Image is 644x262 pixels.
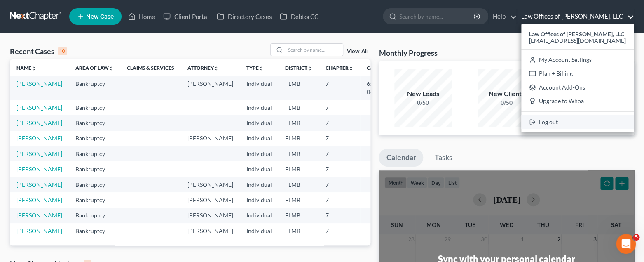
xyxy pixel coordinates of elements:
td: FLMB [279,192,319,208]
td: 7 [319,115,360,130]
td: 7 [319,161,360,177]
i: unfold_more [259,66,264,71]
div: 0/50 [478,99,535,107]
span: 5 [633,234,639,241]
input: Search by name... [285,44,343,56]
td: FLMB [279,131,319,146]
i: unfold_more [31,66,36,71]
td: Bankruptcy [69,192,120,208]
td: Individual [240,192,279,208]
td: 7 [319,76,360,99]
td: 7 [319,146,360,161]
strong: Law Offices of [PERSON_NAME], LLC [529,31,624,38]
td: Bankruptcy [69,131,120,146]
td: 7 [319,131,360,146]
td: Individual [240,131,279,146]
td: FLMB [279,146,319,161]
a: Plan + Billing [521,66,634,80]
i: unfold_more [109,66,114,71]
a: [PERSON_NAME] [16,212,62,219]
td: Individual [240,146,279,161]
td: [PERSON_NAME] [181,208,240,223]
td: FLMB [279,161,319,177]
td: Bankruptcy [69,146,120,161]
td: FLMB [279,177,319,192]
a: [PERSON_NAME] [16,165,62,172]
a: [PERSON_NAME] [16,181,62,188]
i: unfold_more [307,66,312,71]
a: Area of Lawunfold_more [75,65,114,71]
input: Search by name... [399,9,475,24]
td: FLMB [279,76,319,99]
a: [PERSON_NAME] [16,104,62,111]
td: Bankruptcy [69,100,120,115]
iframe: Intercom live chat [616,234,636,254]
td: Individual [240,76,279,99]
td: Bankruptcy [69,76,120,99]
td: [PERSON_NAME] [181,223,240,238]
a: Directory Cases [213,9,276,24]
td: Bankruptcy [69,223,120,238]
a: Calendar [379,149,423,167]
td: [PERSON_NAME] [181,177,240,192]
a: Typeunfold_more [246,65,264,71]
a: Law Offices of [PERSON_NAME], LLC [517,9,634,24]
a: Home [124,9,159,24]
div: Law Offices of [PERSON_NAME], LLC [521,24,634,132]
td: FLMB [279,115,319,130]
div: New Leads [394,89,452,99]
div: Recent Cases [10,46,67,56]
td: 7 [319,223,360,238]
a: Help [489,9,516,24]
td: 7 [319,100,360,115]
td: Bankruptcy [69,208,120,223]
td: 7 [319,208,360,223]
th: Claims & Services [120,59,181,76]
a: Chapterunfold_more [326,65,354,71]
td: Bankruptcy [69,161,120,177]
div: New Clients [478,89,535,99]
td: [PERSON_NAME] [181,76,240,99]
td: Individual [240,208,279,223]
td: FLMB [279,208,319,223]
a: [PERSON_NAME] [16,196,62,203]
td: FLMB [279,100,319,115]
td: 7 [319,192,360,208]
td: FLMB [279,223,319,238]
td: Individual [240,161,279,177]
h3: Monthly Progress [379,48,437,58]
td: Bankruptcy [69,115,120,130]
a: [PERSON_NAME] [16,227,62,234]
td: 6:25-bk-04436 [360,76,400,99]
a: [PERSON_NAME] [16,150,62,157]
a: My Account Settings [521,53,634,67]
a: Case Nounfold_more [367,65,393,71]
a: Attorneyunfold_more [187,65,219,71]
a: View All [347,49,367,54]
td: Individual [240,223,279,238]
div: 10 [58,47,67,55]
a: [PERSON_NAME] [16,80,62,87]
td: Individual [240,100,279,115]
td: Individual [240,115,279,130]
span: [EMAIL_ADDRESS][DOMAIN_NAME] [529,37,626,44]
td: Bankruptcy [69,177,120,192]
a: [PERSON_NAME] [16,135,62,142]
a: Nameunfold_more [16,65,36,71]
span: New Case [86,14,114,20]
td: 7 [319,177,360,192]
a: Log out [521,115,634,129]
a: Districtunfold_more [285,65,312,71]
i: unfold_more [349,66,354,71]
a: DebtorCC [276,9,322,24]
a: Tasks [427,149,459,167]
a: Client Portal [159,9,213,24]
a: Account Add-Ons [521,80,634,94]
a: [PERSON_NAME] [16,119,62,126]
i: unfold_more [214,66,219,71]
div: 0/50 [394,99,452,107]
td: [PERSON_NAME] [181,131,240,146]
a: Upgrade to Whoa [521,94,634,109]
td: Individual [240,177,279,192]
td: [PERSON_NAME] [181,192,240,208]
